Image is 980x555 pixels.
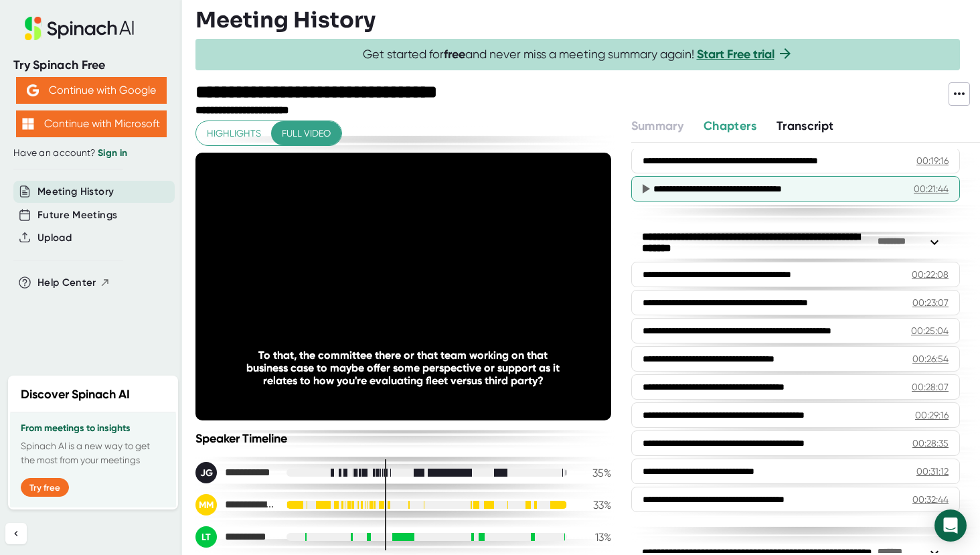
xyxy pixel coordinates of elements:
[21,386,130,404] h2: Discover Spinach AI
[915,408,949,422] div: 00:29:16
[704,117,756,135] button: Chapters
[13,58,169,73] div: Try Spinach Free
[363,47,793,62] span: Get started for and never miss a meeting summary again!
[911,324,949,337] div: 00:25:04
[195,462,217,483] div: JG
[237,349,570,387] div: To that, the committee there or that team working on that business case to maybe offer some persp...
[914,182,949,195] div: 00:21:44
[704,118,756,133] span: Chapters
[21,478,69,497] button: Try free
[631,117,683,135] button: Summary
[5,523,27,544] button: Collapse sidebar
[16,110,167,137] button: Continue with Microsoft
[37,275,110,291] button: Help Center
[916,465,949,478] div: 00:31:12
[37,230,72,246] button: Upload
[37,208,117,223] button: Future Meetings
[195,494,276,516] div: Marcos Sanchez Munoz
[37,275,96,291] span: Help Center
[195,431,611,446] div: Speaker Timeline
[195,462,276,483] div: James Grant
[578,467,611,479] div: 35 %
[444,47,465,62] b: free
[916,154,949,167] div: 00:19:16
[271,121,341,146] button: Full video
[912,268,949,281] div: 00:22:08
[27,84,39,96] img: Aehbyd4JwY73AAAAAElFTkSuQmCC
[207,125,261,142] span: Highlights
[934,509,967,542] div: Open Intercom Messenger
[578,531,611,544] div: 13 %
[21,439,165,467] p: Spinach AI is a new way to get the most from your meetings
[777,118,834,133] span: Transcript
[282,125,331,142] span: Full video
[37,184,114,200] button: Meeting History
[98,147,127,159] a: Sign in
[13,147,169,159] div: Have an account?
[195,494,217,516] div: MM
[912,380,949,394] div: 00:28:07
[697,47,774,62] a: Start Free trial
[195,7,376,33] h3: Meeting History
[196,121,272,146] button: Highlights
[578,499,611,511] div: 33 %
[912,493,949,506] div: 00:32:44
[912,437,949,450] div: 00:28:35
[195,526,217,548] div: LT
[631,118,683,133] span: Summary
[21,423,165,434] h3: From meetings to insights
[16,77,167,104] button: Continue with Google
[777,117,834,135] button: Transcript
[912,296,949,309] div: 00:23:07
[912,352,949,366] div: 00:26:54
